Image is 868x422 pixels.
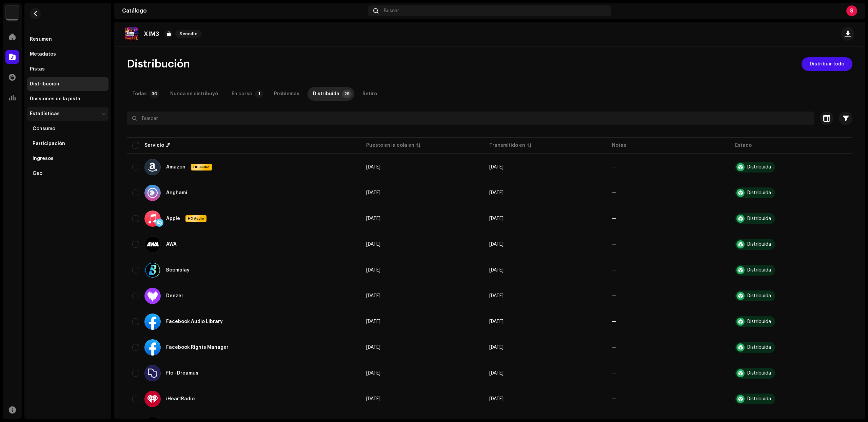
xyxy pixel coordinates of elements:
span: 9 oct 2025 [366,397,380,401]
re-a-table-badge: — [612,345,616,350]
div: Flo - Dreamus [166,371,198,376]
re-a-table-badge: — [612,242,616,247]
div: Distribuída [747,371,771,376]
span: Distribuir todo [810,57,844,71]
div: Distribuída [747,165,771,169]
span: 9 oct 2025 [366,190,380,195]
div: Distribuída [747,345,771,350]
div: Pistas [30,66,45,72]
span: 10 oct 2025 [489,242,504,247]
div: Participación [33,141,65,146]
span: 9 oct 2025 [366,165,380,169]
re-a-table-badge: — [612,268,616,273]
div: Distribuída [747,242,771,247]
span: 9 oct 2025 [366,216,380,221]
span: Sencillo [175,30,202,38]
div: Anghami [166,190,187,195]
span: Distribución [127,57,190,71]
div: Facebook Audio Library [166,319,223,324]
re-m-nav-dropdown: Estadísticas [27,107,108,180]
div: AWA [166,242,177,247]
re-a-table-badge: — [612,165,616,169]
div: Puesto en la cola en [366,142,414,149]
re-a-table-badge: — [612,216,616,221]
div: Problemas [274,87,299,101]
re-a-table-badge: — [612,319,616,324]
div: Todas [132,87,147,101]
div: Resumen [30,37,52,42]
div: Distribuída [747,319,771,324]
re-m-nav-item: Distribución [27,77,108,91]
div: Amazon [166,165,185,169]
span: 10 oct 2025 [489,397,504,401]
span: 10 oct 2025 [489,190,504,195]
re-m-nav-item: Consumo [27,122,108,136]
re-a-table-badge: — [612,397,616,401]
div: Apple [166,216,180,221]
div: iHeartRadio [166,397,195,401]
re-a-table-badge: — [612,190,616,195]
div: Nunca se distribuyó [170,87,218,101]
span: 9 oct 2025 [366,371,380,376]
div: En curso [232,87,252,101]
re-m-nav-item: Ingresos [27,152,108,165]
p-badge: 29 [342,90,352,98]
div: Servicio [144,142,164,149]
div: S [846,5,857,16]
span: 9 oct 2025 [366,268,380,273]
re-m-nav-item: Pistas [27,62,108,76]
p: XIM3 [144,31,159,38]
div: Distribuída [747,397,771,401]
re-m-nav-item: Divisiones de la pista [27,92,108,106]
div: Boomplay [166,268,190,273]
p-badge: 30 [150,90,159,98]
re-m-nav-item: Participación [27,137,108,150]
span: HD Audio [186,216,206,221]
img: f3d37b67-5121-434a-b191-3fd569bb234d [125,27,138,41]
re-a-table-badge: — [612,294,616,298]
div: Divisiones de la pista [30,96,80,102]
re-m-nav-item: Geo [27,167,108,180]
p-badge: 1 [255,90,263,98]
div: Retiro [362,87,377,101]
div: Distribuída [747,190,771,195]
div: Distribución [30,81,59,87]
span: 10 oct 2025 [489,371,504,376]
span: 9 oct 2025 [366,345,380,350]
span: 9 oct 2025 [366,319,380,324]
re-a-table-badge: — [612,371,616,376]
span: 10 oct 2025 [489,345,504,350]
div: Distribuída [747,294,771,298]
input: Buscar [127,112,814,125]
div: Facebook Rights Manager [166,345,229,350]
span: 10 oct 2025 [489,319,504,324]
span: HD Audio [192,165,211,169]
span: 9 oct 2025 [366,294,380,298]
span: 10 oct 2025 [489,268,504,273]
div: Transmitido en [489,142,525,149]
div: Consumo [33,126,55,132]
span: 10 oct 2025 [489,294,504,298]
div: Estadísticas [30,111,60,117]
span: 9 oct 2025 [366,242,380,247]
div: Catálogo [122,8,365,14]
img: 297a105e-aa6c-4183-9ff4-27133c00f2e2 [5,5,19,19]
re-m-nav-item: Metadatos [27,47,108,61]
span: Buscar [384,8,399,14]
div: Distribuída [313,87,339,101]
div: Deezer [166,294,183,298]
div: Geo [33,171,42,176]
div: Distribuída [747,216,771,221]
div: Metadatos [30,52,56,57]
div: Ingresos [33,156,54,161]
re-m-nav-item: Resumen [27,33,108,46]
span: 10 oct 2025 [489,216,504,221]
button: Distribuir todo [802,57,852,71]
div: Distribuída [747,268,771,273]
span: 10 oct 2025 [489,165,504,169]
